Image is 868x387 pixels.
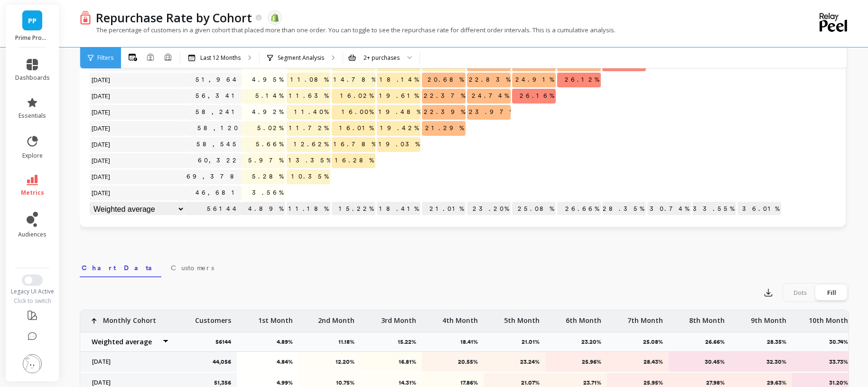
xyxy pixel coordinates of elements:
[195,137,242,151] a: 58,545
[80,26,616,34] p: The percentage of customers in a given cohort that placed more than one order. You can toggle to ...
[675,358,725,366] p: 30.45%
[15,34,50,42] p: Prime Prometics™
[490,379,540,387] p: 21.07%
[86,379,169,387] p: [DATE]
[563,73,601,87] span: 26.12%
[333,153,375,168] span: 16.28%
[490,358,540,366] p: 23.24%
[767,338,792,346] p: 28.35%
[423,121,466,135] span: 21.29%
[381,310,416,325] p: 3rd Month
[613,379,663,387] p: 25.95%
[287,153,333,168] span: 13.35%
[422,105,467,119] span: 22.39%
[816,285,847,300] div: Fill
[242,202,285,216] p: 4.89%
[196,121,242,135] a: 58,120
[798,379,848,387] p: 31.20%
[689,310,725,325] p: 8th Month
[250,105,285,119] span: 4.92%
[470,89,511,103] span: 24.74%
[332,202,375,216] p: 15.22%
[215,338,237,346] p: 56144
[426,73,466,87] span: 20.68%
[467,105,516,119] span: 23.97%
[305,379,355,387] p: 10.75%
[551,379,601,387] p: 23.71%
[22,274,43,286] button: Switch to New UI
[6,288,59,295] div: Legacy UI Active
[243,379,293,387] p: 4.99%
[340,105,375,119] span: 16.00%
[258,310,293,325] p: 1st Month
[254,137,285,151] span: 5.66%
[332,73,378,87] span: 14.78%
[289,170,330,184] span: 10.35%
[366,379,416,387] p: 14.31%
[398,338,422,346] p: 15.22%
[518,89,556,103] span: 26.16%
[467,202,511,216] p: 23.20%
[194,73,242,87] a: 51,964
[377,202,420,216] p: 18.41%
[705,338,730,346] p: 26.66%
[23,354,42,373] img: profile picture
[19,112,46,120] span: essentials
[377,137,421,151] span: 19.03%
[287,121,330,135] span: 11.72%
[377,89,420,103] span: 19.61%
[194,89,242,103] a: 56,341
[277,338,299,346] p: 4.89%
[292,137,330,151] span: 12.62%
[581,338,607,346] p: 23.20%
[675,379,725,387] p: 27.98%
[246,153,285,168] span: 5.97%
[305,358,355,366] p: 12.20%
[22,152,43,160] span: explore
[90,137,113,151] span: [DATE]
[243,358,293,366] p: 4.84%
[80,10,91,25] img: header icon
[751,310,786,325] p: 9th Month
[566,310,601,325] p: 6th Month
[442,310,478,325] p: 4th Month
[338,338,360,346] p: 11.18%
[194,105,242,119] a: 58,241
[627,310,663,325] p: 7th Month
[250,73,285,87] span: 4.95%
[287,202,330,216] p: 11.18%
[332,137,378,151] span: 16.78%
[195,310,231,325] p: Customers
[278,54,324,62] p: Segment Analysis
[338,89,375,103] span: 16.02%
[737,202,781,216] p: 36.01%
[6,297,59,305] div: Click to switch
[82,263,159,273] span: Chart Data
[551,358,601,366] p: 25.96%
[253,89,285,103] span: 5.14%
[90,121,113,135] span: [DATE]
[96,9,252,26] p: Repurchase Rate by Cohort
[602,202,646,216] p: 28.35%
[829,338,854,346] p: 30.74%
[214,379,231,387] p: 51,356
[784,285,816,300] div: Dots
[185,170,243,184] a: 69,378
[422,89,467,103] span: 22.37%
[255,121,285,135] span: 5.02%
[647,202,691,216] p: 30.74%
[504,310,540,325] p: 5th Month
[90,73,113,87] span: [DATE]
[467,73,512,87] span: 22.83%
[15,74,50,82] span: dashboards
[692,202,736,216] p: 33.55%
[103,310,156,325] p: Monthly Cohort
[271,13,279,22] img: api.shopify.svg
[194,186,242,200] a: 46,681
[90,105,113,119] span: [DATE]
[287,89,330,103] span: 11.63%
[522,338,545,346] p: 21.01%
[318,310,355,325] p: 2nd Month
[378,73,420,87] span: 18.14%
[428,358,478,366] p: 20.55%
